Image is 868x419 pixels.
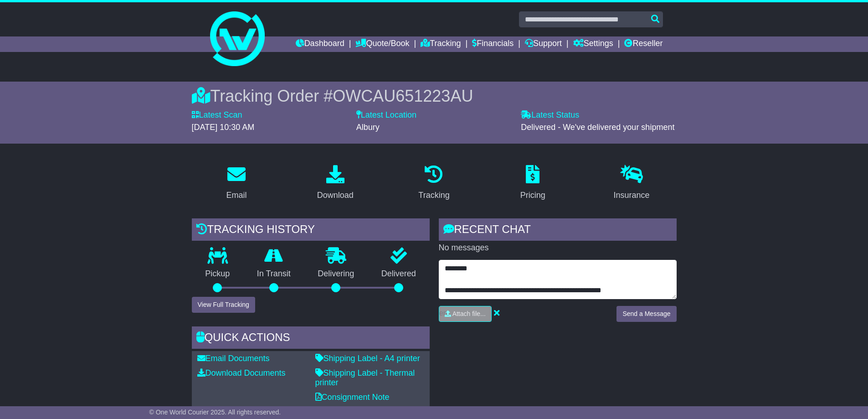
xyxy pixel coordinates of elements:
span: Albury [356,123,380,132]
div: Download [317,189,354,202]
div: Insurance [614,189,650,202]
span: [DATE] 10:30 AM [192,123,255,132]
p: No messages [439,243,677,253]
a: Email Documents [197,354,270,363]
button: Send a Message [616,306,676,322]
a: Support [525,36,562,52]
a: Quote/Book [355,36,409,52]
a: Download Documents [197,368,286,378]
span: Delivered - We've delivered your shipment [521,123,674,132]
a: Tracking [412,162,455,205]
div: Tracking Order # [192,86,677,106]
a: Financials [472,36,514,52]
span: © One World Courier 2025. All rights reserved. [149,409,281,416]
p: Delivered [368,269,430,279]
a: Download [311,162,360,205]
div: Tracking [418,189,449,202]
button: View Full Tracking [192,297,255,313]
a: Insurance [608,162,656,205]
p: Delivering [304,269,368,279]
a: Dashboard [296,36,344,52]
a: Settings [573,36,613,52]
a: Tracking [421,36,461,52]
a: Consignment Note [315,393,390,402]
p: In Transit [243,269,304,279]
a: Shipping Label - A4 printer [315,354,420,363]
div: Pricing [520,189,545,202]
a: Shipping Label - Thermal printer [315,368,415,388]
label: Latest Location [356,110,416,120]
div: RECENT CHAT [439,218,677,243]
span: OWCAU651223AU [333,87,473,105]
a: Email [220,162,252,205]
a: Pricing [514,162,551,205]
a: Reseller [624,36,663,52]
label: Latest Scan [192,110,242,120]
div: Email [226,189,247,202]
div: Quick Actions [192,326,430,351]
label: Latest Status [521,110,579,120]
p: Pickup [192,269,244,279]
div: Tracking history [192,218,430,243]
